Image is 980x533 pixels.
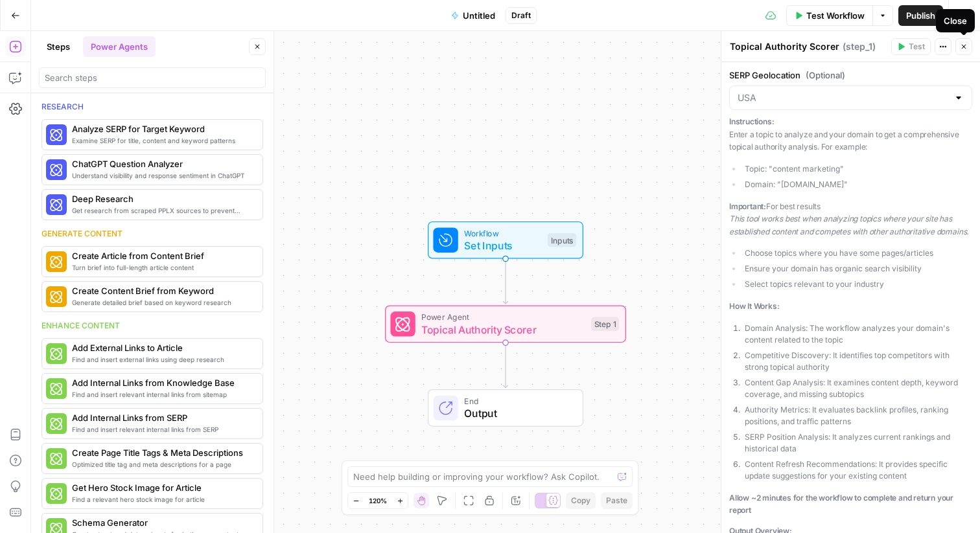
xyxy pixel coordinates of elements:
span: ChatGPT Question Analyzer [72,157,252,170]
button: Power Agents [83,36,156,57]
span: Find a relevant hero stock image for article [72,494,252,505]
span: Add External Links to Article [72,341,252,354]
span: ( step_1 ) [843,40,876,53]
strong: Allow ~2 minutes for the workflow to complete and return your report [729,493,953,516]
span: Test [909,41,925,52]
span: Add Internal Links from SERP [72,411,252,424]
li: Content Gap Analysis: It examines content depth, keyword coverage, and missing subtopics [742,377,973,400]
span: Turn brief into full-length article content [72,262,252,273]
strong: How It Works: [729,301,779,311]
li: SERP Position Analysis: It analyzes current rankings and historical data [742,431,973,455]
g: Edge from start to step_1 [503,259,507,304]
span: 120% [369,495,387,506]
span: Power Agent [421,311,585,323]
span: Workflow [464,227,541,239]
strong: Important: [729,201,766,211]
li: Domain: "[DOMAIN_NAME]" [742,179,973,190]
span: Get research from scraped PPLX sources to prevent source [MEDICAL_DATA] [72,205,252,216]
li: Ensure your domain has organic search visibility [742,263,973,275]
span: Find and insert relevant internal links from SERP [72,424,252,435]
span: Generate detailed brief based on keyword research [72,297,252,308]
input: USA [738,91,948,104]
li: Choose topics where you have some pages/articles [742,247,973,259]
div: Research [41,101,263,113]
button: Untitled [443,5,503,26]
button: Steps [39,36,78,57]
span: Deep Research [72,192,252,205]
span: Optimized title tag and meta descriptions for a page [72,459,252,470]
span: End [464,395,570,407]
button: Paste [601,492,633,509]
li: Authority Metrics: It evaluates backlink profiles, ranking positions, and traffic patterns [742,404,973,427]
span: Topical Authority Scorer [421,322,585,337]
div: Close [944,14,967,27]
span: Find and insert relevant internal links from sitemap [72,389,252,400]
span: Publish [906,9,935,22]
li: Topic: "content marketing" [742,163,973,175]
span: Test Workflow [806,9,865,22]
span: Analyze SERP for Target Keyword [72,122,252,135]
span: Add Internal Links from Knowledge Base [72,376,252,389]
span: Get Hero Stock Image for Article [72,481,252,494]
button: Test Workflow [786,5,872,26]
span: Output [464,405,570,421]
div: Power AgentTopical Authority ScorerStep 1 [385,306,626,343]
div: Enhance content [41,320,263,332]
span: Untitled [463,9,495,22]
div: Inputs [548,233,576,247]
p: For best results [729,200,972,238]
textarea: Topical Authority Scorer [730,40,839,53]
button: Copy [566,492,596,509]
g: Edge from step_1 to end [503,343,507,388]
div: Step 1 [591,317,619,332]
span: Examine SERP for title, content and keyword patterns [72,135,252,146]
span: Create Article from Content Brief [72,249,252,262]
div: Generate content [41,228,263,240]
span: Find and insert external links using deep research [72,354,252,365]
span: Understand visibility and response sentiment in ChatGPT [72,170,252,181]
input: Search steps [45,71,260,84]
p: Enter a topic to analyze and your domain to get a comprehensive topical authority analysis. For e... [729,115,972,153]
strong: Instructions: [729,117,774,126]
em: This tool works best when analyzing topics where your site has established content and competes w... [729,214,968,236]
label: SERP Geolocation [729,69,972,82]
span: Create Content Brief from Keyword [72,284,252,297]
span: (Optional) [806,69,845,82]
span: Paste [606,495,627,506]
div: WorkflowSet InputsInputs [385,221,626,259]
li: Select topics relevant to your industry [742,278,973,290]
li: Content Refresh Recommendations: It provides specific update suggestions for your existing content [742,459,973,482]
button: Publish [898,5,943,26]
div: EndOutput [385,389,626,427]
span: Schema Generator [72,516,252,529]
span: Draft [511,10,531,21]
li: Domain Analysis: The workflow analyzes your domain's content related to the topic [742,323,973,346]
li: Competitive Discovery: It identifies top competitors with strong topical authority [742,350,973,373]
span: Set Inputs [464,238,541,253]
span: Create Page Title Tags & Meta Descriptions [72,446,252,459]
span: Copy [571,495,590,506]
button: Test [891,38,931,55]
